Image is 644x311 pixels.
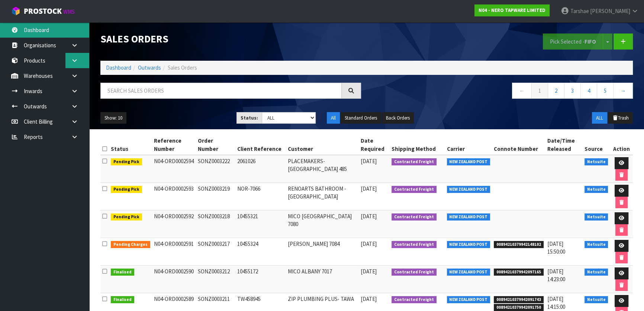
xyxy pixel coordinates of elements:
button: All [327,112,340,124]
span: [DATE] [361,213,377,220]
th: Action [610,135,633,155]
img: cube-alt.png [11,6,20,16]
a: ← [512,83,532,99]
strong: FIFO [585,38,596,45]
button: Trash [608,112,633,124]
h1: Sales Orders [100,34,361,45]
span: 00894210379942091743 [494,296,544,304]
span: Netsuite [585,186,608,193]
span: Contracted Freight [392,296,437,304]
td: N04-ORD0002592 [152,210,196,238]
td: SONZ0003212 [196,266,235,293]
a: 5 [597,83,614,99]
span: 00894210379942097165 [494,269,544,276]
span: [DATE] [361,158,377,165]
span: Finalised [111,296,134,304]
td: MICO ALBANY 7017 [286,266,359,293]
span: [DATE] 14:23:00 [547,268,565,283]
span: [DATE] 14:15:00 [547,295,565,310]
th: Client Reference [235,135,286,155]
th: Reference Number [152,135,196,155]
td: PLACEMAKERS-[GEOGRAPHIC_DATA] 485 [286,155,359,183]
button: Back Orders [382,112,414,124]
span: Pending Pick [111,213,142,221]
th: Date/Time Released [545,135,583,155]
span: Contracted Freight [392,186,437,193]
span: Pending Pick [111,158,142,166]
a: → [613,83,633,99]
input: Search sales orders [100,83,342,99]
th: Shipping Method [390,135,445,155]
span: NEW ZEALAND POST [447,269,490,276]
th: Carrier [445,135,492,155]
span: Contracted Freight [392,269,437,276]
span: Pending Charges [111,241,150,248]
th: Status [109,135,152,155]
a: 2 [548,83,564,99]
td: N04-ORD0002591 [152,238,196,266]
a: Dashboard [106,64,131,71]
span: ProStock [24,6,62,16]
th: Order Number [196,135,235,155]
a: 1 [531,83,548,99]
span: Contracted Freight [392,241,437,248]
button: ALL [592,112,607,124]
span: [PERSON_NAME] [590,7,630,15]
nav: Page navigation [372,83,633,101]
th: Source [583,135,610,155]
button: Standard Orders [341,112,381,124]
span: [DATE] [361,295,377,302]
td: [PERSON_NAME] 7084 [286,238,359,266]
a: 4 [580,83,597,99]
td: RENOARTS BATHROOM - [GEOGRAPHIC_DATA] [286,183,359,210]
a: Outwards [138,64,161,71]
td: SONZ0003218 [196,210,235,238]
span: [DATE] 15:50:00 [547,240,565,255]
span: NEW ZEALAND POST [447,296,490,304]
a: N04 - NERO TAPWARE LIMITED [474,4,550,16]
td: 10455321 [235,210,286,238]
span: 00894210379942148102 [494,241,544,248]
span: [DATE] [361,268,377,275]
td: MICO [GEOGRAPHIC_DATA] 7080 [286,210,359,238]
span: Netsuite [585,213,608,221]
td: SONZ0003222 [196,155,235,183]
span: Netsuite [585,241,608,248]
td: N04-ORD0002593 [152,183,196,210]
td: 10455324 [235,238,286,266]
td: 2061026 [235,155,286,183]
span: Finalised [111,269,134,276]
span: Contracted Freight [392,213,437,221]
small: WMS [63,8,75,15]
span: Netsuite [585,269,608,276]
span: Tarshae [570,7,589,15]
td: 10455172 [235,266,286,293]
strong: Status: [241,115,258,121]
td: SONZ0003217 [196,238,235,266]
button: Show: 10 [100,112,126,124]
td: N04-ORD0002590 [152,266,196,293]
td: N04-ORD0002594 [152,155,196,183]
span: NEW ZEALAND POST [447,158,490,166]
span: Sales Orders [168,64,197,71]
th: Date Required [359,135,390,155]
span: NEW ZEALAND POST [447,213,490,221]
a: 3 [564,83,581,99]
span: NEW ZEALAND POST [447,241,490,248]
strong: N04 - NERO TAPWARE LIMITED [479,7,545,13]
span: [DATE] [361,240,377,247]
span: Netsuite [585,296,608,304]
th: Connote Number [492,135,545,155]
td: SONZ0003219 [196,183,235,210]
span: Contracted Freight [392,158,437,166]
button: Pick Selected -FIFO [543,34,603,50]
td: NOR-7066 [235,183,286,210]
span: Netsuite [585,158,608,166]
span: NEW ZEALAND POST [447,186,490,193]
th: Customer [286,135,359,155]
span: [DATE] [361,185,377,192]
span: Pending Pick [111,186,142,193]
